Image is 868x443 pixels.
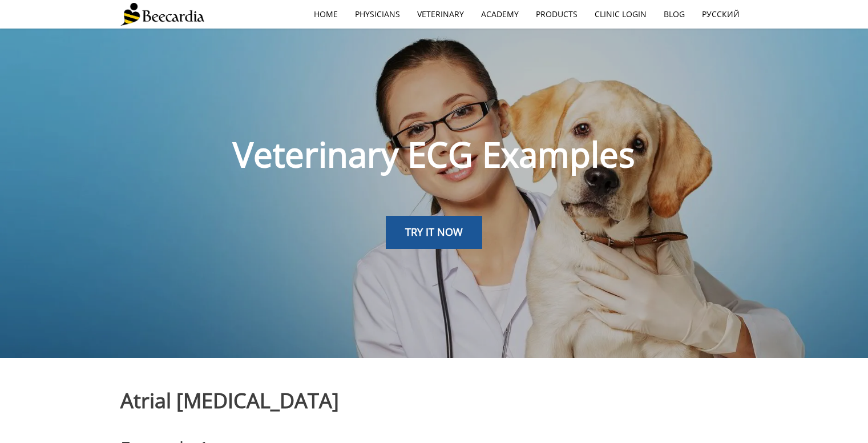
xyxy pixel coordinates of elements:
span: TRY IT NOW [405,225,463,239]
a: home [305,1,346,27]
a: Clinic Login [586,1,655,27]
a: Русский [693,1,748,27]
a: Academy [473,1,527,27]
a: TRY IT NOW [386,216,482,249]
span: Veterinary ECG Examples [233,131,635,178]
img: Beecardia [120,3,204,26]
a: Physicians [346,1,409,27]
a: Blog [655,1,693,27]
a: Products [527,1,586,27]
span: Atrial [MEDICAL_DATA] [120,386,339,414]
a: Veterinary [409,1,473,27]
